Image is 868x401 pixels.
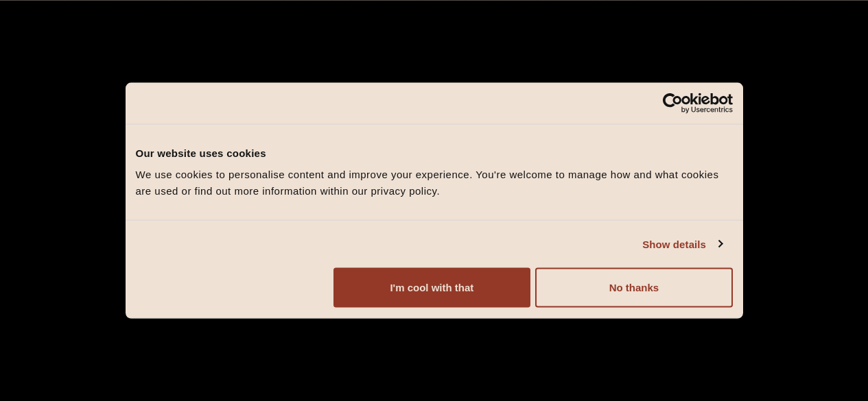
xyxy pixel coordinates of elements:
[333,268,530,308] button: I'm cool with that
[136,145,733,161] div: Our website uses cookies
[535,268,732,308] button: No thanks
[136,167,733,199] div: We use cookies to personalise content and improve your experience. You're welcome to manage how a...
[642,236,722,252] a: Show details
[613,93,733,113] a: Usercentrics Cookiebot - opens in a new window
